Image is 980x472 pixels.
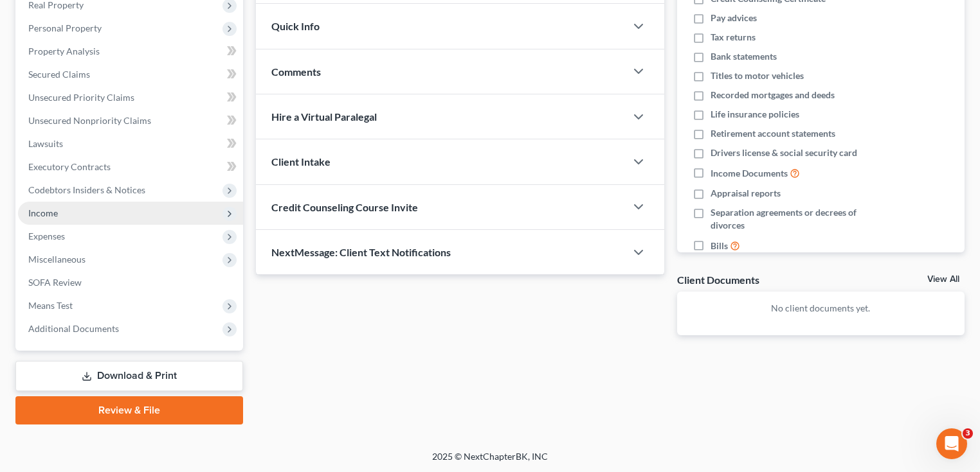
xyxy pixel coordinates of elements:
span: Pay advices [711,12,757,24]
span: SOFA Review [28,277,82,288]
a: View All [927,275,959,284]
a: Property Analysis [18,40,243,63]
span: Separation agreements or decrees of divorces [711,206,882,232]
span: Secured Claims [28,69,90,80]
span: Tax returns [711,31,756,44]
span: Retirement account statements [711,127,835,140]
span: Credit Counseling Course Invite [271,201,418,213]
span: Income Documents [711,167,788,180]
span: Property Analysis [28,46,100,57]
a: Executory Contracts [18,155,243,179]
span: Executory Contracts [28,161,111,172]
span: Personal Property [28,22,102,33]
span: Life insurance policies [711,108,799,121]
span: Means Test [28,300,73,311]
span: 3 [963,428,973,439]
a: Review & File [15,396,243,424]
div: Client Documents [677,273,759,286]
span: Income [28,207,58,218]
a: Download & Print [15,361,243,391]
span: Quick Info [271,20,320,32]
span: Appraisal reports [711,187,781,200]
a: SOFA Review [18,271,243,294]
span: Bills [711,240,728,252]
span: Codebtors Insiders & Notices [28,184,145,195]
span: Recorded mortgages and deeds [711,89,835,101]
span: Expenses [28,231,65,241]
span: Unsecured Nonpriority Claims [28,115,151,126]
iframe: Intercom live chat [936,428,967,459]
a: Unsecured Priority Claims [18,86,243,109]
span: Hire a Virtual Paralegal [271,110,377,123]
span: Lawsuits [28,138,63,149]
span: Additional Documents [28,323,119,334]
span: Client Intake [271,155,331,168]
span: Unsecured Priority Claims [28,92,134,103]
a: Lawsuits [18,132,243,155]
span: Bank statements [711,50,777,63]
span: Comments [271,66,321,78]
span: Titles to motor vehicles [711,69,804,82]
span: Drivers license & social security card [711,146,857,159]
a: Secured Claims [18,63,243,86]
p: No client documents yet. [687,302,955,315]
span: NextMessage: Client Text Notifications [271,246,451,258]
a: Unsecured Nonpriority Claims [18,109,243,132]
span: Miscellaneous [28,254,86,265]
